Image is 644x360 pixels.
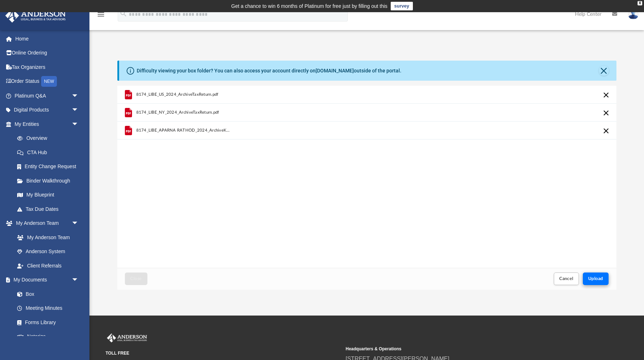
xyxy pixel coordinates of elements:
a: Online Ordering [5,46,89,60]
div: Get a chance to win 6 months of Platinum for free just by filling out this [231,2,387,10]
span: arrow_drop_down [72,216,86,231]
a: My Anderson Teamarrow_drop_down [5,216,86,231]
a: Client Referrals [10,259,86,273]
a: My Blueprint [10,188,86,202]
div: NEW [41,76,57,87]
img: User Pic [628,9,639,19]
a: Meeting Minutes [10,301,86,316]
a: Forms Library [10,315,82,330]
a: Platinum Q&Aarrow_drop_down [5,89,89,103]
a: My Anderson Team [10,230,82,245]
span: arrow_drop_down [72,117,86,132]
button: Cancel this upload [602,91,610,99]
span: arrow_drop_down [72,89,86,103]
a: Box [10,287,82,301]
a: CTA Hub [10,145,89,160]
a: Overview [10,131,89,146]
div: Upload [117,86,616,290]
a: Anderson System [10,245,86,259]
div: Difficulty viewing your box folder? You can also access your account directly on outside of the p... [137,67,401,75]
span: 8174_LIBE_APARNA RATHOD_2024_ArchiveK1Package.pdf [136,128,230,133]
button: Cancel this upload [602,127,610,135]
span: Cancel [559,276,574,281]
span: Upload [588,276,603,281]
span: Close [130,276,142,281]
a: My Entitiesarrow_drop_down [5,117,89,131]
i: search [119,10,127,18]
a: Binder Walkthrough [10,174,89,188]
img: Anderson Advisors Platinum Portal [3,9,68,23]
small: Headquarters & Operations [346,346,581,352]
button: Close [599,66,609,76]
span: 8174_LIBE_US_2024_ArchiveTaxReturn.pdf [136,92,218,97]
span: arrow_drop_down [72,273,86,288]
span: 8174_LIBE_NY_2024_ArchiveTaxReturn.pdf [136,110,219,115]
a: Order StatusNEW [5,74,89,89]
button: Close [125,273,147,285]
button: Cancel [554,273,579,285]
i: menu [97,10,105,19]
a: Tax Due Dates [10,202,89,216]
a: [DOMAIN_NAME] [316,68,354,74]
div: grid [117,86,616,268]
a: My Documentsarrow_drop_down [5,273,86,287]
button: Cancel this upload [602,109,610,117]
a: survey [391,2,413,10]
button: Upload [583,273,609,285]
a: Entity Change Request [10,160,89,174]
small: TOLL FREE [106,350,341,356]
a: Home [5,32,89,46]
img: Anderson Advisors Platinum Portal [106,333,148,343]
a: Digital Productsarrow_drop_down [5,103,89,117]
span: arrow_drop_down [72,103,86,118]
a: Tax Organizers [5,60,89,74]
div: close [638,1,642,5]
a: Notarize [10,330,86,344]
a: menu [97,14,105,19]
